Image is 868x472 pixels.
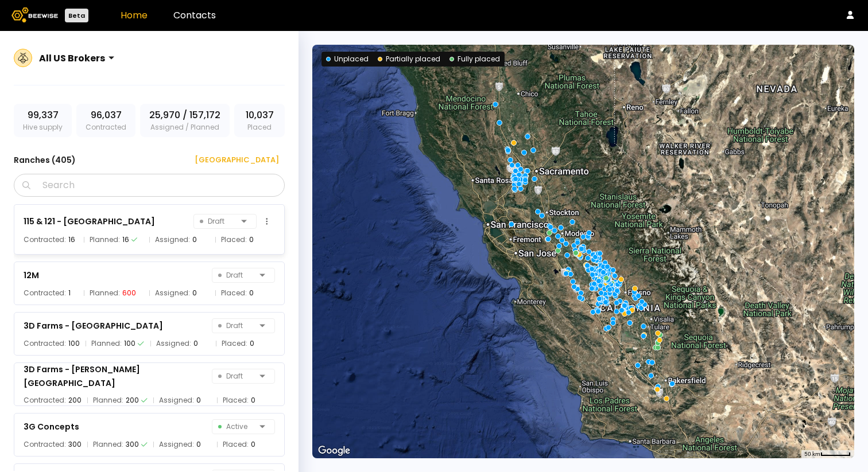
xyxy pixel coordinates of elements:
div: All US Brokers [39,51,105,65]
div: 115 & 121 - [GEOGRAPHIC_DATA] [24,214,155,228]
a: Home [121,9,148,22]
div: 100 [68,338,80,349]
div: Placed [234,104,285,137]
img: Beewise logo [11,7,58,22]
h3: Ranches ( 405 ) [14,152,76,168]
div: 1 [68,287,71,299]
div: 600 [122,287,136,299]
span: Placed: [221,287,247,299]
div: Partially placed [378,54,440,64]
span: Assigned: [159,395,194,406]
div: 0 [251,439,255,450]
div: 3D Farms - [PERSON_NAME][GEOGRAPHIC_DATA] [24,362,212,390]
span: Draft [218,268,255,282]
div: 300 [126,439,139,450]
div: 0 [250,338,254,349]
span: Assigned: [155,234,190,245]
span: Planned: [91,338,122,349]
span: Planned: [90,287,120,299]
a: Contacts [173,9,216,22]
span: Assigned: [155,287,190,299]
span: Placed: [223,439,249,450]
span: 96,037 [91,108,122,122]
span: Planned: [90,234,120,245]
div: Beta [65,9,88,22]
span: 25,970 / 157,172 [149,108,220,122]
div: 0 [249,234,254,245]
button: Map Scale: 50 km per 49 pixels [801,450,854,458]
div: 300 [68,439,82,450]
span: Planned: [93,439,123,450]
img: Google [315,443,353,458]
div: 16 [68,234,75,245]
div: Fully placed [449,54,500,64]
span: Draft [218,319,255,333]
a: Open this area in Google Maps (opens a new window) [315,443,353,458]
div: 200 [126,395,139,406]
button: [GEOGRAPHIC_DATA] [181,151,285,169]
div: 0 [196,395,201,406]
span: Placed: [223,395,249,406]
span: Assigned: [156,338,191,349]
span: Contracted: [24,439,66,450]
div: Assigned / Planned [140,104,230,137]
span: Draft [218,369,255,383]
div: 3D Farms - [GEOGRAPHIC_DATA] [24,319,163,333]
div: Hive supply [14,104,72,137]
span: 50 km [804,451,820,457]
div: Unplaced [326,54,369,64]
div: 3G Concepts [24,420,79,434]
div: 0 [193,338,198,349]
span: Contracted: [24,338,66,349]
div: 0 [251,395,255,406]
div: [GEOGRAPHIC_DATA] [187,154,279,166]
div: 100 [124,338,135,349]
span: Contracted: [24,395,66,406]
div: 0 [249,287,254,299]
span: 10,037 [246,108,274,122]
span: 99,337 [28,108,59,122]
span: Active [218,420,255,434]
span: Placed: [221,234,247,245]
span: Draft [200,214,237,228]
div: 0 [192,287,197,299]
span: Assigned: [159,439,194,450]
span: Contracted: [24,234,66,245]
div: 12M [24,268,39,282]
div: 0 [192,234,197,245]
span: Contracted: [24,287,66,299]
span: Planned: [93,395,123,406]
div: 0 [196,439,201,450]
div: 200 [68,395,82,406]
span: Placed: [222,338,247,349]
div: Contracted [76,104,135,137]
div: 16 [122,234,129,245]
